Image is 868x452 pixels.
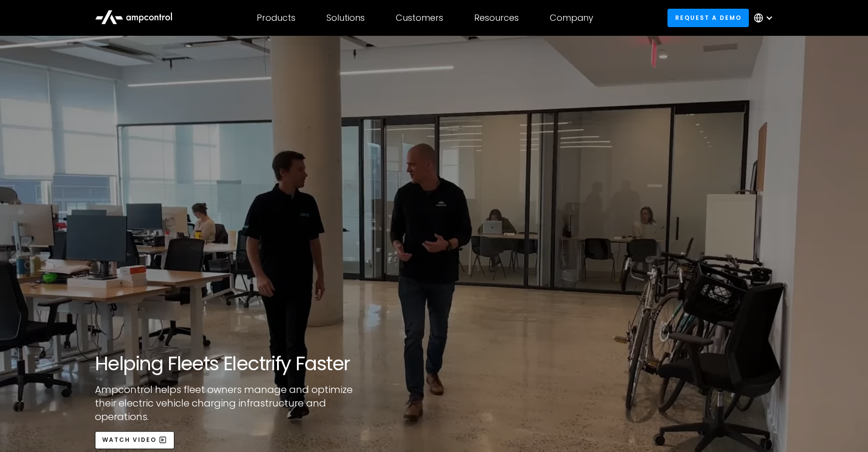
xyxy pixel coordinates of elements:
[474,13,519,23] div: Resources
[396,13,443,23] div: Customers
[326,13,365,23] div: Solutions
[257,13,295,23] div: Products
[550,13,593,23] div: Company
[667,9,749,27] a: Request a demo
